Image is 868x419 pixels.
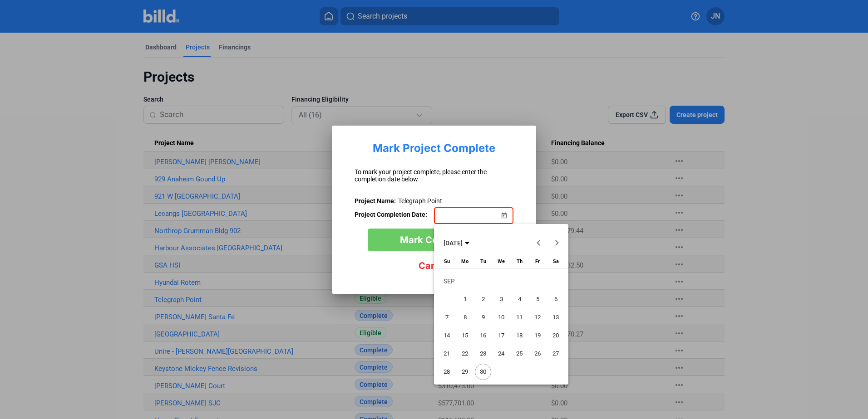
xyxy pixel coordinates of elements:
[440,235,473,251] button: Choose month and year
[510,326,528,345] button: September 18, 2025
[438,308,456,326] button: September 7, 2025
[529,327,546,344] span: 19
[528,326,547,345] button: September 19, 2025
[474,345,492,363] button: September 23, 2025
[438,272,565,290] td: SEP
[475,327,491,344] span: 16
[439,364,455,380] span: 28
[457,309,473,326] span: 8
[475,291,491,307] span: 2
[528,308,547,326] button: September 12, 2025
[547,309,564,326] span: 13
[547,290,565,308] button: September 6, 2025
[439,327,455,344] span: 14
[511,327,528,344] span: 18
[438,326,456,345] button: September 14, 2025
[439,346,455,362] span: 21
[438,363,456,381] button: September 28, 2025
[529,309,546,326] span: 12
[457,364,473,380] span: 29
[547,291,564,307] span: 6
[480,258,486,264] span: Tu
[444,258,450,264] span: Su
[492,326,510,345] button: September 17, 2025
[456,290,474,308] button: September 1, 2025
[456,326,474,345] button: September 15, 2025
[439,309,455,326] span: 7
[510,290,528,308] button: September 4, 2025
[493,327,509,344] span: 17
[529,291,546,307] span: 5
[456,363,474,381] button: September 29, 2025
[547,327,564,344] span: 20
[511,346,528,362] span: 25
[475,346,491,362] span: 23
[510,345,528,363] button: September 25, 2025
[517,258,523,264] span: Th
[553,258,559,264] span: Sa
[493,346,509,362] span: 24
[530,234,548,252] button: Previous month
[456,308,474,326] button: September 8, 2025
[511,309,528,326] span: 11
[461,258,469,264] span: Mo
[492,345,510,363] button: September 24, 2025
[474,308,492,326] button: September 9, 2025
[474,290,492,308] button: September 2, 2025
[474,326,492,345] button: September 16, 2025
[444,239,463,247] span: [DATE]
[528,290,547,308] button: September 5, 2025
[492,308,510,326] button: September 10, 2025
[511,291,528,307] span: 4
[457,346,473,362] span: 22
[492,290,510,308] button: September 3, 2025
[475,309,491,326] span: 9
[456,345,474,363] button: September 22, 2025
[457,327,473,344] span: 15
[474,363,492,381] button: September 30, 2025
[535,258,540,264] span: Fr
[457,291,473,307] span: 1
[438,345,456,363] button: September 21, 2025
[528,345,547,363] button: September 26, 2025
[547,345,565,363] button: September 27, 2025
[529,346,546,362] span: 26
[493,309,509,326] span: 10
[510,308,528,326] button: September 11, 2025
[547,308,565,326] button: September 13, 2025
[547,346,564,362] span: 27
[498,258,505,264] span: We
[475,364,491,380] span: 30
[547,326,565,345] button: September 20, 2025
[493,291,509,307] span: 3
[548,234,566,252] button: Next month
